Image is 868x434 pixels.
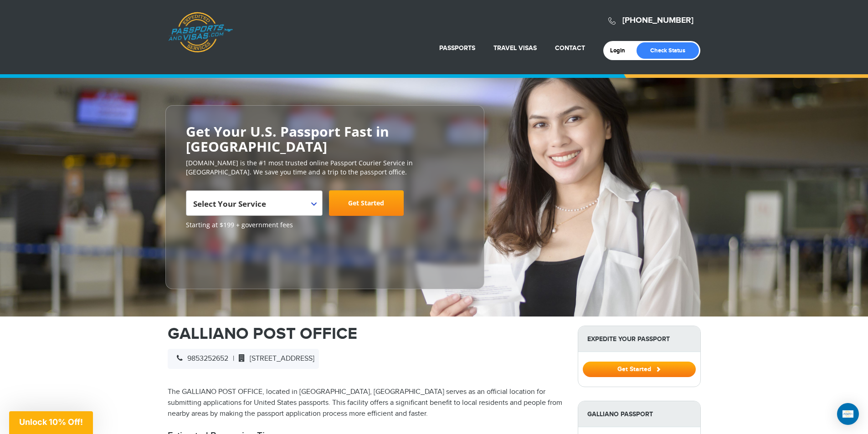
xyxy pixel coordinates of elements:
span: Select Your Service [186,190,323,216]
h1: GALLIANO POST OFFICE [168,326,564,342]
div: Unlock 10% Off! [9,411,93,434]
a: Check Status [637,42,699,59]
a: [PHONE_NUMBER] [622,15,693,26]
p: [DOMAIN_NAME] is the #1 most trusted online Passport Courier Service in [GEOGRAPHIC_DATA]. We sav... [186,158,464,177]
span: Select Your Service [193,194,313,220]
strong: Galliano Passport [578,401,700,427]
strong: Expedite Your Passport [578,326,700,352]
span: 9853252652 [172,354,228,363]
a: Get Started [583,365,696,373]
h2: Get Your U.S. Passport Fast in [GEOGRAPHIC_DATA] [186,124,464,154]
a: Passports & [DOMAIN_NAME] [168,12,233,53]
a: Login [610,47,632,54]
a: Passports [439,44,475,52]
div: Open Intercom Messenger [837,403,859,425]
span: Unlock 10% Off! [19,417,83,427]
a: Contact [555,44,585,52]
a: Get Started [329,190,404,216]
a: Travel Visas [493,44,537,52]
p: The GALLIANO POST OFFICE, located in [GEOGRAPHIC_DATA], [GEOGRAPHIC_DATA] serves as an official l... [168,387,564,419]
span: Starting at $199 + government fees [186,220,464,230]
button: Get Started [583,362,696,377]
span: Select Your Service [193,199,266,209]
span: [STREET_ADDRESS] [234,354,314,363]
iframe: Customer reviews powered by Trustpilot [186,234,254,280]
div: | [168,349,319,369]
